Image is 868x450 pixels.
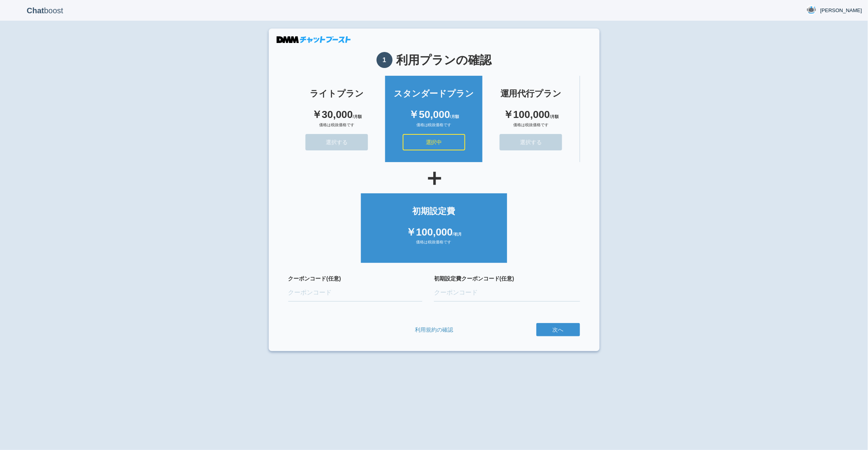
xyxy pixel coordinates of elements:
div: 初期設定費 [369,205,499,217]
div: ￥100,000 [490,107,572,122]
span: /月額 [353,114,362,119]
input: クーポンコード [434,284,580,302]
span: /初月 [453,232,462,236]
div: 価格は税抜価格です [296,122,378,134]
button: 選択する [305,134,368,150]
span: 1 [377,52,393,68]
div: 価格は税抜価格です [369,239,499,251]
button: 選択する [500,134,562,150]
div: 価格は税抜価格です [490,122,572,134]
button: 選択中 [403,134,465,150]
div: ＋ [288,166,580,189]
span: /月額 [550,114,559,119]
img: User Image [807,5,816,15]
div: ￥50,000 [393,107,475,122]
button: 次へ [536,323,580,336]
img: DMMチャットブースト [277,36,351,43]
span: /月額 [450,114,459,119]
a: 利用規約の確認 [415,326,453,334]
div: 価格は税抜価格です [393,122,475,134]
div: ￥100,000 [369,225,499,239]
div: 運用代行プラン [490,87,572,100]
label: クーポンコード(任意) [288,275,423,282]
input: クーポンコード [288,284,423,302]
h1: 利用プランの確認 [288,52,580,68]
div: スタンダードプラン [393,87,475,100]
b: Chat [27,6,44,15]
div: ￥30,000 [296,107,378,122]
span: [PERSON_NAME] [820,7,862,14]
label: 初期設定費クーポンコード(任意) [434,275,580,282]
div: ライトプラン [296,87,378,100]
p: boost [6,1,84,20]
